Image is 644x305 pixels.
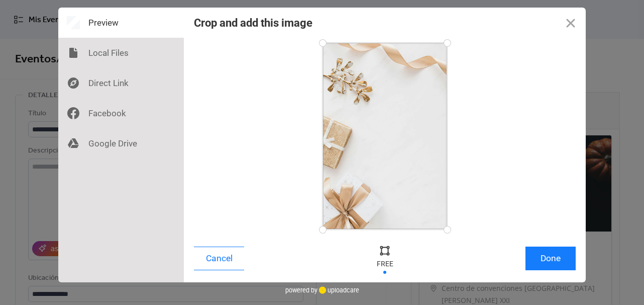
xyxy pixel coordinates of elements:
[525,247,576,270] button: Done
[285,282,359,297] div: powered by
[58,98,184,128] div: Facebook
[58,38,184,68] div: Local Files
[194,17,312,29] div: Crop and add this image
[317,286,359,294] a: uploadcare
[194,247,244,270] button: Cancel
[556,8,586,38] button: Close
[58,8,184,38] div: Preview
[58,68,184,98] div: Direct Link
[58,128,184,159] div: Google Drive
